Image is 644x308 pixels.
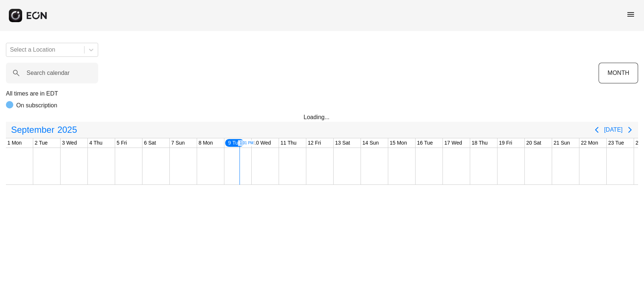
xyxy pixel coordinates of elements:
div: 11 Thu [279,138,298,148]
div: 10 Wed [252,138,272,148]
div: 19 Fri [497,138,514,148]
div: 2 Tue [33,138,49,148]
button: MONTH [599,63,638,83]
div: 3 Wed [61,138,78,148]
div: 12 Fri [306,138,323,148]
button: September2025 [7,122,82,137]
div: 8 Mon [197,138,214,148]
div: 16 Tue [416,138,434,148]
div: 7 Sun [170,138,186,148]
div: 18 Thu [470,138,489,148]
span: menu [626,10,635,19]
div: Loading... [304,113,341,122]
button: [DATE] [604,123,623,136]
button: Next page [623,122,637,137]
label: Search calendar [27,69,70,77]
div: 20 Sat [525,138,543,148]
div: 1 Mon [6,138,23,148]
p: On subscription [16,101,57,110]
div: 15 Mon [388,138,409,148]
div: 23 Tue [607,138,626,148]
div: 21 Sun [552,138,571,148]
div: 14 Sun [361,138,380,148]
div: 17 Wed [443,138,464,148]
div: 6 Sat [142,138,158,148]
div: 22 Mon [579,138,600,148]
div: 4 Thu [88,138,104,148]
div: 9 Tue [224,138,245,148]
span: September [10,122,56,137]
div: 13 Sat [334,138,351,148]
span: 2025 [56,122,78,137]
div: 5 Fri [115,138,128,148]
button: Previous page [589,122,604,137]
p: All times are in EDT [6,89,638,98]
